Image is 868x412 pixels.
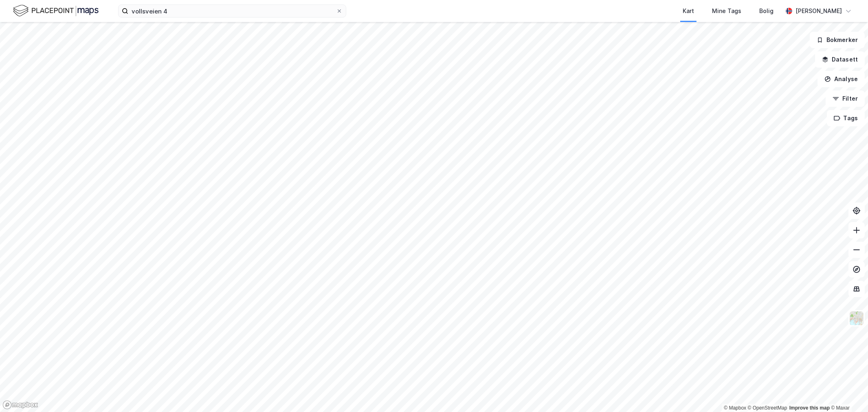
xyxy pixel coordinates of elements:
[724,405,746,411] a: Mapbox
[827,373,868,412] iframe: Chat Widget
[810,32,865,48] button: Bokmerker
[795,6,842,16] div: [PERSON_NAME]
[789,405,830,411] a: Improve this map
[13,4,99,18] img: logo.f888ab2527a4732fd821a326f86c7f29.svg
[849,311,864,326] img: Z
[815,51,865,68] button: Datasett
[826,90,865,107] button: Filter
[712,6,741,16] div: Mine Tags
[2,400,38,410] a: Mapbox homepage
[759,6,774,16] div: Bolig
[827,373,868,412] div: Kontrollprogram for chat
[683,6,694,16] div: Kart
[817,71,865,87] button: Analyse
[128,5,336,17] input: Søk på adresse, matrikkel, gårdeiere, leietakere eller personer
[748,405,787,411] a: OpenStreetMap
[827,110,865,126] button: Tags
